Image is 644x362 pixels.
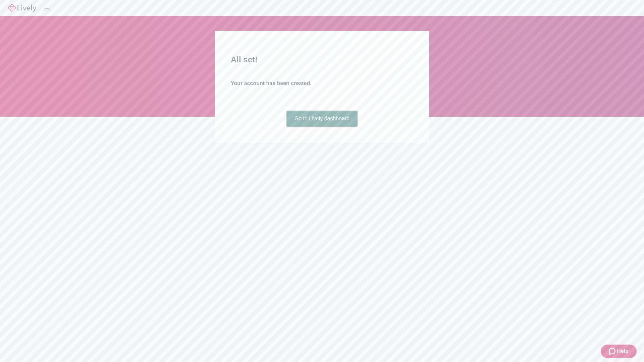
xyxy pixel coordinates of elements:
[609,347,617,355] svg: Zendesk support icon
[44,8,50,10] button: Log out
[231,79,413,87] h4: Your account has been created.
[8,4,36,12] img: Lively
[617,347,629,355] span: Help
[601,345,637,358] button: Zendesk support iconHelp
[231,54,413,66] h2: All set!
[286,111,358,127] a: Go to Lively dashboard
